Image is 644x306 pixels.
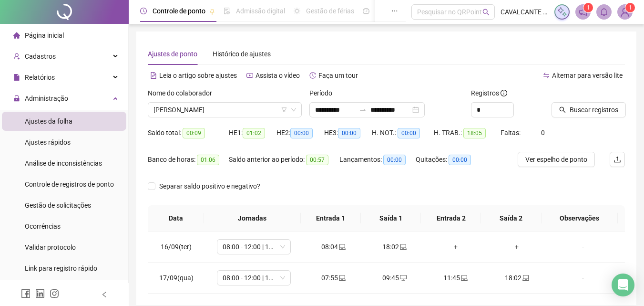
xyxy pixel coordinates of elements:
[309,88,338,98] label: Período
[13,32,20,39] span: home
[501,129,522,137] span: Faltas:
[363,8,369,14] span: dashboard
[148,205,204,232] th: Data
[25,222,61,230] span: Ocorrências
[383,155,406,165] span: 00:00
[399,274,407,281] span: desktop
[290,128,313,138] span: 00:00
[398,128,420,138] span: 00:00
[625,3,635,12] sup: Atualize o seu contato no menu Meus Dados
[433,242,479,252] div: +
[25,201,91,209] span: Gestão de solicitações
[361,205,421,232] th: Saída 1
[25,180,114,188] span: Controle de registros de ponto
[148,50,197,58] span: Ajustes de ponto
[25,138,71,146] span: Ajustes rápidos
[463,128,486,138] span: 18:05
[306,155,328,165] span: 00:57
[552,102,626,117] button: Buscar registros
[421,205,481,232] th: Entrada 2
[583,3,593,12] sup: 1
[525,154,587,165] span: Ver espelho de ponto
[25,243,76,251] span: Validar protocolo
[140,8,147,14] span: clock-circle
[25,74,55,81] span: Relatórios
[25,264,97,272] span: Link para registro rápido
[25,117,72,125] span: Ajustes da folha
[434,127,501,138] div: H. TRAB.:
[600,8,608,16] span: bell
[338,274,346,281] span: laptop
[481,205,541,232] th: Saída 2
[618,5,632,19] img: 89534
[324,127,372,138] div: HE 3:
[306,7,354,15] span: Gestão de férias
[311,242,357,252] div: 08:04
[579,8,587,16] span: notification
[612,274,634,296] div: Open Intercom Messenger
[197,155,219,165] span: 01:06
[209,9,215,14] span: pushpin
[552,72,623,79] span: Alternar para versão lite
[148,154,229,165] div: Banco de horas:
[471,88,507,98] span: Registros
[13,53,20,60] span: user-add
[150,72,157,79] span: file-text
[25,53,56,60] span: Cadastros
[372,127,434,138] div: H. NOT.:
[433,273,479,283] div: 11:45
[21,289,31,298] span: facebook
[543,72,550,79] span: swap
[13,74,20,81] span: file
[153,7,205,15] span: Controle de ponto
[229,127,276,138] div: HE 1:
[276,127,324,138] div: HE 2:
[372,242,418,252] div: 18:02
[159,274,194,282] span: 17/09(qua)
[25,159,102,167] span: Análise de inconsistências
[460,274,468,281] span: laptop
[148,127,229,138] div: Saldo total:
[50,289,59,298] span: instagram
[629,4,632,11] span: 1
[587,4,590,11] span: 1
[35,289,45,298] span: linkedin
[25,95,68,102] span: Administração
[557,7,567,17] img: sparkle-icon.fc2bf0ac1784a2077858766a79e2daf3.svg
[494,242,540,252] div: +
[246,72,253,79] span: youtube
[555,273,611,283] div: -
[256,72,300,79] span: Assista o vídeo
[559,106,566,113] span: search
[223,271,285,285] span: 08:00 - 12:00 | 14:00 - 19:00
[359,106,367,114] span: swap-right
[359,106,367,114] span: to
[339,154,416,165] div: Lançamentos:
[541,129,545,137] span: 0
[542,205,618,232] th: Observações
[213,50,271,58] span: Histórico de ajustes
[243,128,265,138] span: 01:02
[309,72,316,79] span: history
[449,155,471,165] span: 00:00
[521,274,529,281] span: laptop
[148,88,218,98] label: Nome do colaborador
[25,32,64,39] span: Página inicial
[501,90,507,96] span: info-circle
[294,8,300,14] span: sun
[501,7,549,17] span: CAVALCANTE PINHEIRO LTDA
[101,291,108,298] span: left
[301,205,361,232] th: Entrada 1
[236,7,285,15] span: Admissão digital
[518,152,595,167] button: Ver espelho de ponto
[204,205,301,232] th: Jornadas
[224,8,230,14] span: file-done
[555,242,611,252] div: -
[494,273,540,283] div: 18:02
[291,107,296,113] span: down
[229,154,339,165] div: Saldo anterior ao período:
[613,156,621,163] span: upload
[311,273,357,283] div: 07:55
[482,9,490,16] span: search
[159,72,237,79] span: Leia o artigo sobre ajustes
